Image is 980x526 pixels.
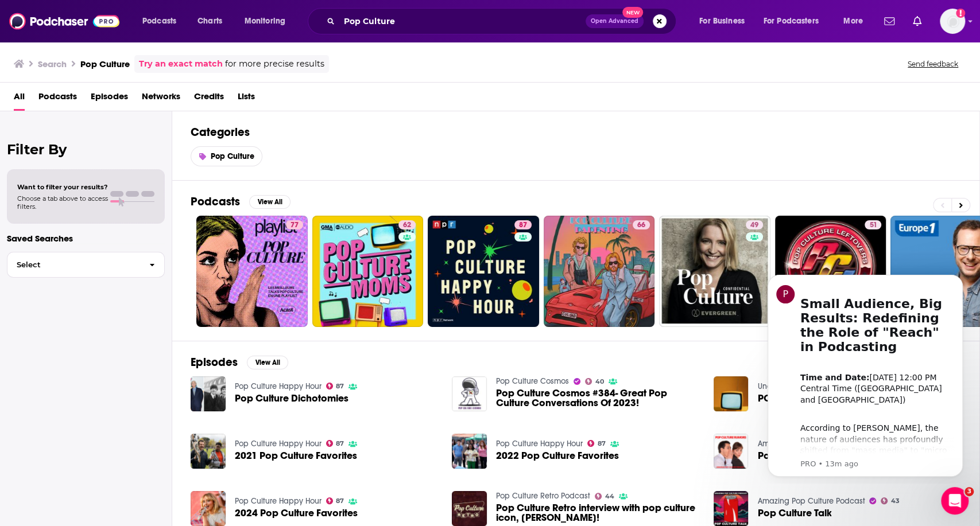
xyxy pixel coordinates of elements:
[211,151,254,161] span: Pop Culture
[191,491,226,526] img: 2024 Pop Culture Favorites
[835,12,877,30] button: open menu
[191,434,226,469] img: 2021 Pop Culture Favorites
[940,9,965,34] span: Logged in as Janeowenpr
[134,12,191,30] button: open menu
[622,7,643,18] span: New
[757,496,865,506] a: Amazing Pop Culture Podcast
[514,220,532,229] a: 87
[764,13,819,29] span: For Podcasters
[714,491,749,526] img: Pop Culture Talk
[496,388,700,408] a: Pop Culture Cosmos #384- Great Pop Culture Conversations Of 2023!
[191,194,290,209] a: PodcastsView All
[191,194,240,209] h2: Podcasts
[714,376,749,411] img: POP CULTURE - Deadly Pop Culture
[80,59,130,69] h3: Pop Culture
[9,10,119,32] img: Podchaser - Follow, Share and Rate Podcasts
[843,13,863,29] span: More
[7,233,165,244] p: Saved Searches
[544,216,655,327] a: 66
[940,9,965,34] img: User Profile
[14,87,25,111] a: All
[964,487,974,496] span: 3
[312,216,424,327] a: 62
[190,12,229,30] a: Charts
[633,220,650,229] a: 66
[904,59,962,69] button: Send feedback
[17,194,108,211] span: Choose a tab above to access filters.
[496,376,569,386] a: Pop Culture Cosmos
[586,14,644,28] button: Open AdvancedNew
[452,491,487,526] img: Pop Culture Retro interview with pop culture icon, Mason Reese!
[598,441,606,446] span: 87
[659,216,770,327] a: 49
[336,384,344,389] span: 87
[249,195,290,209] button: View All
[605,494,614,499] span: 44
[142,87,180,111] a: Networks
[38,87,77,111] a: Podcasts
[750,264,980,484] iframe: Intercom notifications message
[191,355,238,369] h2: Episodes
[91,87,128,111] a: Episodes
[191,146,262,166] a: Pop Culture
[319,8,687,34] div: Search podcasts, credits, & more...
[237,12,300,30] button: open menu
[452,376,487,411] a: Pop Culture Cosmos #384- Great Pop Culture Conversations Of 2023!
[757,508,831,518] a: Pop Culture Talk
[194,87,224,111] span: Credits
[496,491,590,501] a: Pop Culture Retro Podcast
[637,220,645,231] span: 66
[238,87,255,111] a: Lists
[869,220,877,231] span: 51
[139,57,223,71] a: Try an exact match
[714,434,749,469] a: Pop Culture Rumors
[398,220,416,229] a: 62
[326,383,344,389] a: 87
[496,503,700,523] span: Pop Culture Retro interview with pop culture icon, [PERSON_NAME]!
[235,451,357,461] a: 2021 Pop Culture Favorites
[428,216,539,327] a: 87
[191,125,961,139] h2: Categories
[191,376,226,411] img: Pop Culture Dichotomies
[452,434,487,469] img: 2022 Pop Culture Favorites
[196,216,308,327] a: 77
[908,11,926,31] a: Show notifications dropdown
[339,12,586,30] input: Search podcasts, credits, & more...
[197,13,222,29] span: Charts
[336,441,344,446] span: 87
[940,9,965,34] button: Show profile menu
[326,497,344,504] a: 87
[691,12,759,30] button: open menu
[7,141,165,158] h2: Filter By
[496,451,619,461] a: 2022 Pop Culture Favorites
[7,252,165,278] button: Select
[17,183,108,191] span: Want to filter your results?
[595,379,604,384] span: 40
[941,487,969,515] iframe: Intercom live chat
[235,439,321,449] a: Pop Culture Happy Hour
[496,439,583,449] a: Pop Culture Happy Hour
[865,220,881,229] a: 51
[519,220,527,231] span: 87
[336,498,344,504] span: 87
[496,503,700,523] a: Pop Culture Retro interview with pop culture icon, Mason Reese!
[746,220,763,229] a: 49
[591,18,638,24] span: Open Advanced
[235,393,348,403] span: Pop Culture Dichotomies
